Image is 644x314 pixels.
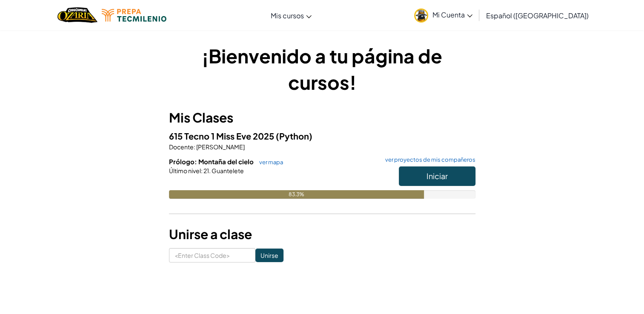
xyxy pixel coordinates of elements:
img: Tecmilenio logo [102,9,166,22]
span: : [194,143,195,151]
span: Último nivel [169,167,201,174]
img: avatar [414,9,428,23]
h3: Unirse a clase [169,225,475,244]
a: Mis cursos [266,4,316,27]
span: Docente [169,143,194,151]
a: Mi Cuenta [410,2,477,29]
span: 615 Tecno 1 Miss Eve 2025 [169,131,276,141]
span: : [201,167,203,174]
span: Español ([GEOGRAPHIC_DATA]) [486,11,589,20]
h3: Mis Clases [169,108,475,127]
h1: ¡Bienvenido a tu página de cursos! [169,43,475,95]
a: ver proyectos de mis compañeros [381,157,475,163]
span: (Python) [276,131,312,141]
span: Prólogo: Montaña del cielo [169,157,255,166]
span: Guantelete [211,167,244,174]
input: Unirse [255,248,283,262]
a: Ozaria by CodeCombat logo [57,6,97,24]
div: 83.3% [169,190,424,199]
span: Mi Cuenta [432,10,472,19]
span: 21. [203,167,211,174]
input: <Enter Class Code> [169,248,255,263]
button: Iniciar [399,166,475,186]
a: Español ([GEOGRAPHIC_DATA]) [482,4,593,27]
a: ver mapa [255,159,283,166]
img: Home [57,6,97,24]
span: Iniciar [426,171,448,181]
span: [PERSON_NAME] [195,143,245,151]
span: Mis cursos [271,11,304,20]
